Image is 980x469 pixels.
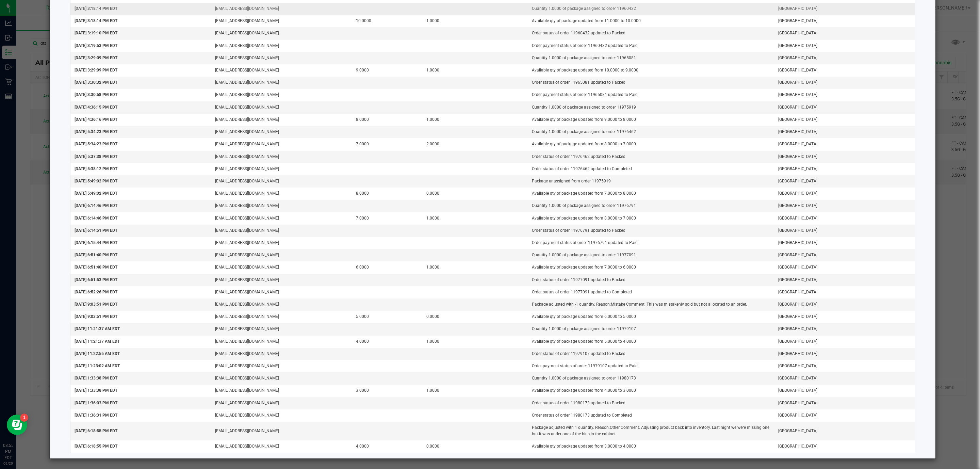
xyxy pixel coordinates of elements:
td: [EMAIL_ADDRESS][DOMAIN_NAME] [211,175,352,188]
td: [GEOGRAPHIC_DATA] [774,385,915,397]
td: [EMAIL_ADDRESS][DOMAIN_NAME] [211,440,352,452]
td: Available qty of package updated from 8.0000 to 7.0000 [528,212,774,225]
iframe: Resource center unread badge [20,414,28,422]
td: Quantity 1.0000 of package assigned to order 11977091 [528,249,774,261]
td: [GEOGRAPHIC_DATA] [774,237,915,249]
td: 1.0000 [422,114,528,126]
td: [EMAIL_ADDRESS][DOMAIN_NAME] [211,225,352,237]
td: [GEOGRAPHIC_DATA] [774,422,915,440]
td: [EMAIL_ADDRESS][DOMAIN_NAME] [211,237,352,249]
td: Order status of order 11976791 updated to Packed [528,225,774,237]
td: [EMAIL_ADDRESS][DOMAIN_NAME] [211,360,352,372]
td: 1.0000 [422,64,528,77]
td: [EMAIL_ADDRESS][DOMAIN_NAME] [211,311,352,323]
td: [EMAIL_ADDRESS][DOMAIN_NAME] [211,40,352,52]
td: 2.0000 [422,138,528,150]
td: [GEOGRAPHIC_DATA] [774,397,915,409]
span: [DATE] 6:14:46 PM EDT [75,203,117,208]
td: [EMAIL_ADDRESS][DOMAIN_NAME] [211,249,352,261]
td: 5.0000 [352,311,422,323]
td: [GEOGRAPHIC_DATA] [774,114,915,126]
td: [GEOGRAPHIC_DATA] [774,77,915,89]
td: 8.0000 [352,188,422,200]
span: [DATE] 6:52:26 PM EDT [75,290,117,294]
td: Available qty of package updated from 3.0000 to 4.0000 [528,440,774,452]
td: [EMAIL_ADDRESS][DOMAIN_NAME] [211,114,352,126]
td: 4.0000 [352,336,422,348]
td: [GEOGRAPHIC_DATA] [774,298,915,311]
td: [GEOGRAPHIC_DATA] [774,212,915,225]
td: [EMAIL_ADDRESS][DOMAIN_NAME] [211,188,352,200]
td: Package adjusted with 1 quantity. Reason:Other Comment: Adjusting product back into inventory. La... [528,422,774,440]
td: [GEOGRAPHIC_DATA] [774,3,915,15]
span: [DATE] 6:15:44 PM EDT [75,240,117,245]
td: Quantity 1.0000 of package assigned to order 11976791 [528,200,774,212]
td: 1.0000 [422,212,528,225]
span: [DATE] 5:49:02 PM EDT [75,191,117,196]
td: [GEOGRAPHIC_DATA] [774,261,915,274]
td: [GEOGRAPHIC_DATA] [774,15,915,27]
td: [EMAIL_ADDRESS][DOMAIN_NAME] [211,52,352,64]
span: [DATE] 9:03:51 PM EDT [75,314,117,319]
td: [EMAIL_ADDRESS][DOMAIN_NAME] [211,163,352,175]
td: Package unassigned from order 11975919 [528,175,774,188]
td: 7.0000 [352,212,422,225]
td: Order payment status of order 11979107 updated to Paid [528,360,774,372]
td: [EMAIL_ADDRESS][DOMAIN_NAME] [211,422,352,440]
td: Quantity 1.0000 of package assigned to order 11975919 [528,101,774,114]
td: [GEOGRAPHIC_DATA] [774,336,915,348]
td: [EMAIL_ADDRESS][DOMAIN_NAME] [211,77,352,89]
td: [GEOGRAPHIC_DATA] [774,101,915,114]
td: [GEOGRAPHIC_DATA] [774,225,915,237]
td: Order status of order 11977091 updated to Completed [528,286,774,298]
td: Available qty of package updated from 8.0000 to 7.0000 [528,138,774,150]
td: Quantity 1.0000 of package assigned to order 11965081 [528,52,774,64]
td: 1.0000 [422,385,528,397]
td: 0.0000 [422,188,528,200]
span: [DATE] 1:33:38 PM EDT [75,376,117,381]
td: [EMAIL_ADDRESS][DOMAIN_NAME] [211,348,352,360]
span: [DATE] 4:36:15 PM EDT [75,105,117,110]
td: Available qty of package updated from 6.0000 to 5.0000 [528,311,774,323]
span: [DATE] 11:23:02 AM EDT [75,363,120,368]
td: Available qty of package updated from 7.0000 to 8.0000 [528,188,774,200]
td: [GEOGRAPHIC_DATA] [774,311,915,323]
td: [GEOGRAPHIC_DATA] [774,151,915,163]
td: [EMAIL_ADDRESS][DOMAIN_NAME] [211,385,352,397]
td: [GEOGRAPHIC_DATA] [774,126,915,138]
td: [GEOGRAPHIC_DATA] [774,138,915,150]
iframe: Resource center [7,415,27,435]
td: [GEOGRAPHIC_DATA] [774,348,915,360]
span: [DATE] 11:22:55 AM EDT [75,351,120,356]
td: [EMAIL_ADDRESS][DOMAIN_NAME] [211,15,352,27]
td: [EMAIL_ADDRESS][DOMAIN_NAME] [211,27,352,39]
td: 1.0000 [422,336,528,348]
td: Available qty of package updated from 9.0000 to 8.0000 [528,114,774,126]
span: [DATE] 1:36:03 PM EDT [75,401,117,405]
span: [DATE] 3:30:32 PM EDT [75,80,117,85]
td: Package adjusted with -1 quantity. Reason:Mistake Comment: This was mistakenly sold but not alloc... [528,298,774,311]
span: [DATE] 3:30:58 PM EDT [75,92,117,97]
span: [DATE] 6:18:55 PM EDT [75,428,117,433]
td: [GEOGRAPHIC_DATA] [774,440,915,452]
td: [EMAIL_ADDRESS][DOMAIN_NAME] [211,126,352,138]
span: [DATE] 6:14:51 PM EDT [75,228,117,233]
td: Available qty of package updated from 11.0000 to 10.0000 [528,15,774,27]
span: [DATE] 5:49:02 PM EDT [75,179,117,183]
td: Order status of order 11980173 updated to Packed [528,397,774,409]
td: [GEOGRAPHIC_DATA] [774,249,915,261]
span: [DATE] 5:34:23 PM EDT [75,129,117,134]
td: Order status of order 11979107 updated to Packed [528,348,774,360]
span: [DATE] 5:38:12 PM EDT [75,166,117,171]
td: [EMAIL_ADDRESS][DOMAIN_NAME] [211,151,352,163]
td: Order payment status of order 11976791 updated to Paid [528,237,774,249]
td: 7.0000 [352,138,422,150]
td: Order status of order 11965081 updated to Packed [528,77,774,89]
td: [EMAIL_ADDRESS][DOMAIN_NAME] [211,261,352,274]
td: 1.0000 [422,261,528,274]
span: [DATE] 6:18:55 PM EDT [75,444,117,449]
td: [EMAIL_ADDRESS][DOMAIN_NAME] [211,409,352,422]
td: [GEOGRAPHIC_DATA] [774,274,915,286]
td: [EMAIL_ADDRESS][DOMAIN_NAME] [211,212,352,225]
